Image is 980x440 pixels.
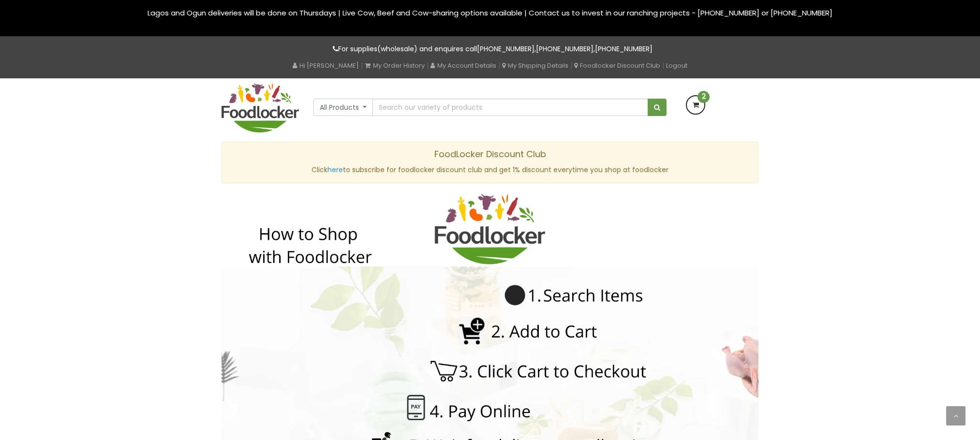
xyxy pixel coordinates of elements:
[698,91,710,103] span: 2
[229,149,751,159] h4: FoodLocker Discount Club
[427,60,429,70] span: |
[536,44,594,54] a: [PHONE_NUMBER]
[365,61,425,70] a: My Order History
[431,61,496,70] a: My Account Details
[222,44,758,55] p: For supplies(wholesale) and enquires call , ,
[570,60,572,70] span: |
[666,61,687,70] a: Logout
[222,83,299,132] img: FoodLocker
[662,60,664,70] span: |
[327,165,343,175] a: here
[293,61,359,70] a: Hi [PERSON_NAME]
[372,99,648,116] input: Search our variety of products
[595,44,653,54] a: [PHONE_NUMBER]
[313,99,373,116] button: All Products
[148,8,832,18] span: Lagos and Ogun deliveries will be done on Thursdays | Live Cow, Beef and Cow-sharing options avai...
[361,60,363,70] span: |
[222,142,758,183] div: Click to subscribe for foodlocker discount club and get 1% discount everytime you shop at foodlocker
[502,61,568,70] a: My Shipping Details
[498,60,500,70] span: |
[574,61,660,70] a: Foodlocker Discount Club
[477,44,535,54] a: [PHONE_NUMBER]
